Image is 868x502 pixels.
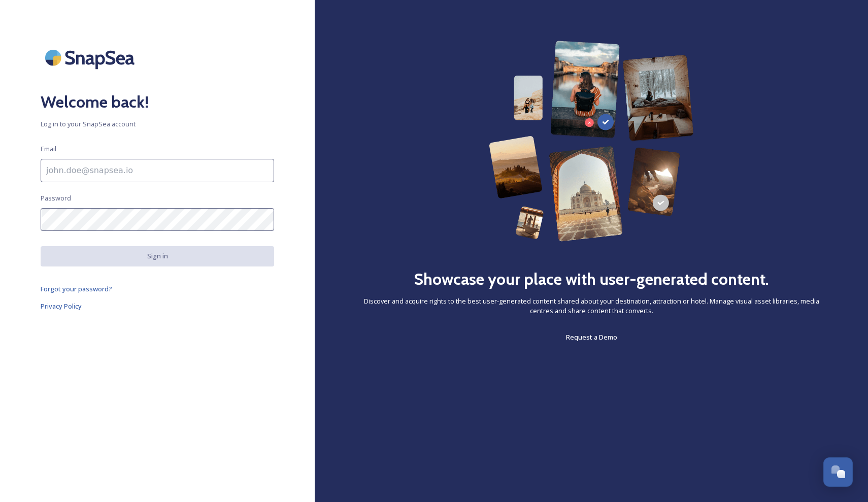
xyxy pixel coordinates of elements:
[41,283,274,295] a: Forgot your password?
[566,331,617,343] a: Request a Demo
[41,246,274,266] button: Sign in
[41,41,142,75] img: SnapSea Logo
[41,119,274,129] span: Log in to your SnapSea account
[41,300,274,312] a: Privacy Policy
[355,296,827,316] span: Discover and acquire rights to the best user-generated content shared about your destination, att...
[41,144,56,154] span: Email
[41,90,274,114] h2: Welcome back!
[489,41,694,242] img: 63b42ca75bacad526042e722_Group%20154-p-800.png
[414,267,769,291] h2: Showcase your place with user-generated content.
[41,159,274,182] input: john.doe@snapsea.io
[41,284,112,293] span: Forgot your password?
[823,457,853,487] button: Open Chat
[566,332,617,342] span: Request a Demo
[41,302,82,311] span: Privacy Policy
[41,193,71,203] span: Password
